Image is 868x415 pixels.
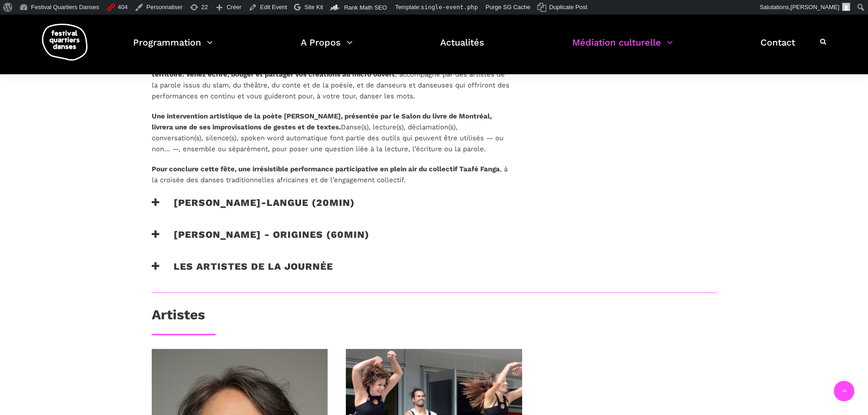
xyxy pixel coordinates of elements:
[152,111,511,154] p: Danse(s), lecture(s), déclamation(s), conversation(s), silence(s), spoken word automatique font p...
[152,229,370,251] h3: [PERSON_NAME] - origines (60min)
[572,35,673,61] a: Médiation culturelle
[440,35,484,61] a: Actualités
[344,4,387,11] span: Rank Math SEO
[301,35,353,61] a: A Propos
[421,4,478,10] span: single-event.php
[152,112,492,131] strong: Une intervention artistique de la poète [PERSON_NAME], présentée par le Salon du livre de Montréa...
[42,24,87,61] img: logo-fqd-med
[133,35,213,61] a: Programmation
[152,261,333,283] h3: Les artistes de la journée
[152,59,491,78] strong: Les mots qui nous mettent en mouvement, les mots de la mémoire, les mots qui nous font habiter un...
[152,197,355,220] h3: [PERSON_NAME]-langue (20min)
[304,4,323,10] span: Site Kit
[152,164,511,185] p: , à la croisée des danses traditionnelles africaines et de l’engagement collectif.
[760,35,795,61] a: Contact
[152,58,511,102] p: , accompagné par des artistes de la parole issus du slam, du théâtre, du conte et de la poésie, e...
[152,165,500,173] strong: Pour conclure cette fête, une irrésistible performance participative en plein air du collectif Ta...
[791,4,839,10] span: [PERSON_NAME]
[152,307,205,329] h3: Artistes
